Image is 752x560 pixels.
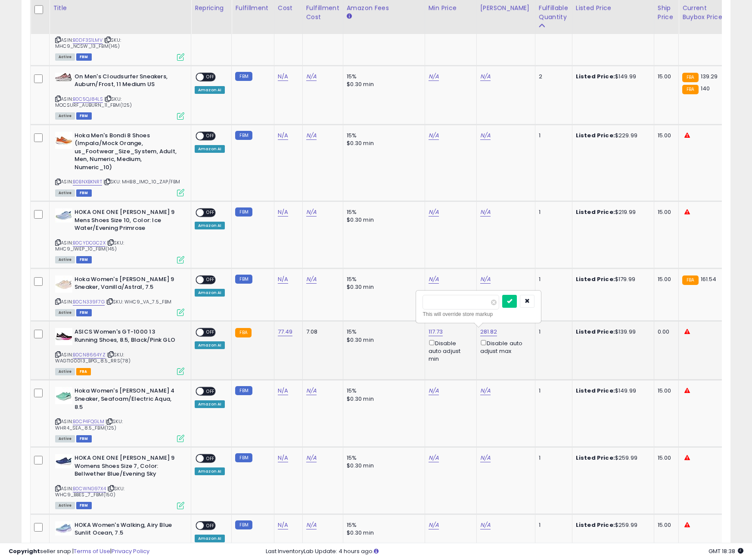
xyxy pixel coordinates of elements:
[55,96,132,108] span: | SKU: MOCSURF_AUBURN_11_FBM(125)
[539,132,566,139] div: 1
[75,521,179,539] b: HOKA Women's Walking, Airy Blue Sunlit Ocean, 7.5
[55,454,184,508] div: ASIN:
[539,454,566,462] div: 1
[55,189,75,197] span: All listings currently available for purchase on Amazon
[306,454,317,462] a: N/A
[576,3,650,12] div: Listed Price
[9,547,40,555] strong: Copyright
[55,6,184,60] div: ASIN:
[76,309,92,316] span: FBM
[278,3,299,12] div: Cost
[658,275,672,283] div: 15.00
[75,73,179,91] b: On Men's Cloudsurfer Sneakers, Auburn/Frost, 11 Medium US
[347,132,418,139] div: 15%
[429,521,439,529] a: N/A
[55,502,75,509] span: All listings currently available for purchase on Amazon
[55,73,184,119] div: ASIN:
[73,37,103,44] a: B0DF3S1LMV
[55,521,72,535] img: 41qMifj1e5L._SL40_.jpg
[347,529,418,537] div: $0.30 min
[75,275,179,294] b: Hoka Women's [PERSON_NAME] 9 Sneaker, Vanilla/Astral, 7.5
[658,3,675,22] div: Ship Price
[278,387,288,395] a: N/A
[429,3,473,12] div: Min Price
[75,328,179,346] b: ASICS Women's GT-1000 13 Running Shoes, 8.5, Black/Pink GLO
[682,85,698,94] small: FBA
[9,548,149,556] div: seller snap | |
[347,208,418,216] div: 15%
[480,131,491,140] a: N/A
[539,521,566,529] div: 1
[235,131,252,140] small: FBM
[75,132,179,174] b: Hoka Men's Bondi 8 Shoes (Impala/Mock Orange, us_Footwear_Size_System, Adult, Men, Numeric, Mediu...
[75,387,179,413] b: Hoka Women's [PERSON_NAME] 4 Sneaker, Seafoam/Electric Aqua, 8.5
[701,72,718,80] span: 139.29
[195,467,225,475] div: Amazon AI
[73,298,105,306] a: B0CN339F7G
[480,454,491,462] a: N/A
[539,73,566,80] div: 2
[682,3,727,22] div: Current Buybox Price
[55,418,123,431] span: | SKU: WHR4_SEA_8.5_FBM(125)
[480,208,491,217] a: N/A
[278,131,288,140] a: N/A
[429,208,439,217] a: N/A
[429,454,439,462] a: N/A
[55,208,72,223] img: 41vnpNJFTRL._SL40_.jpg
[55,73,72,81] img: 41QiZHy-ClL._SL40_.jpg
[235,3,270,12] div: Fulfillment
[55,112,75,120] span: All listings currently available for purchase on Amazon
[195,400,225,408] div: Amazon AI
[306,131,317,140] a: N/A
[423,310,534,319] div: This will override store markup
[576,275,647,283] div: $179.99
[658,73,672,80] div: 15.00
[204,276,218,283] span: OFF
[576,208,647,216] div: $219.99
[235,386,252,395] small: FBM
[204,522,218,529] span: OFF
[576,131,615,139] b: Listed Price:
[576,72,615,80] b: Listed Price:
[195,341,225,349] div: Amazon AI
[204,209,218,217] span: OFF
[76,502,92,509] span: FBM
[278,328,293,336] a: 77.49
[480,72,491,81] a: N/A
[55,256,75,263] span: All listings currently available for purchase on Amazon
[278,454,288,462] a: N/A
[204,329,218,336] span: OFF
[576,73,647,80] div: $149.99
[576,387,647,395] div: $149.99
[347,80,418,88] div: $0.30 min
[73,178,102,186] a: B0BNXBKNRT
[347,3,421,12] div: Amazon Fees
[55,351,131,364] span: | SKU: WAGT100013_BPG_8.5_RRS(78)
[347,328,418,336] div: 15%
[204,132,218,139] span: OFF
[576,275,615,283] b: Listed Price:
[682,73,698,82] small: FBA
[204,455,218,462] span: OFF
[539,208,566,216] div: 1
[347,387,418,395] div: 15%
[347,139,418,147] div: $0.30 min
[55,275,72,293] img: 31d+yvqK9NL._SL40_.jpg
[480,3,531,12] div: [PERSON_NAME]
[306,208,317,217] a: N/A
[55,387,72,404] img: 31JKmzrY3LL._SL40_.jpg
[55,454,72,468] img: 314yFnnkknL._SL40_.jpg
[429,72,439,81] a: N/A
[576,521,647,529] div: $259.99
[55,368,75,375] span: All listings currently available for purchase on Amazon
[278,521,288,529] a: N/A
[347,12,352,20] small: Amazon Fees.
[195,3,228,12] div: Repricing
[76,435,92,442] span: FBM
[576,328,647,336] div: $139.99
[429,387,439,395] a: N/A
[576,328,615,336] b: Listed Price:
[429,328,443,336] a: 117.73
[266,548,743,556] div: Last InventoryLab Update: 4 hours ago.
[576,454,647,462] div: $259.99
